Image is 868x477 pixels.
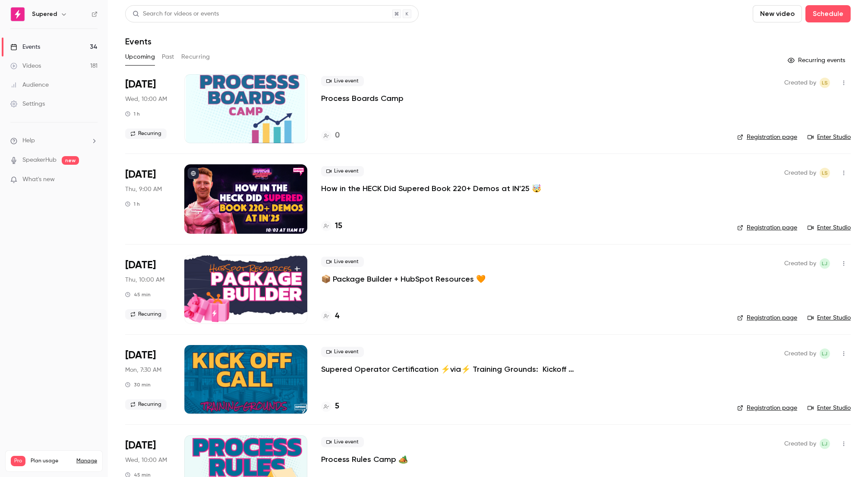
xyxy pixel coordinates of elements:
[11,456,25,466] span: Pro
[784,348,816,359] span: Created by
[181,50,210,64] button: Recurring
[87,176,98,184] iframe: Noticeable Trigger
[125,366,161,374] span: Mon, 7:30 AM
[32,10,57,19] h6: Supered
[753,5,802,22] button: New video
[784,258,816,269] span: Created by
[125,276,164,284] span: Thu, 10:00 AM
[125,345,170,414] div: Oct 6 Mon, 9:30 AM (America/New York)
[808,133,851,141] a: Enter Studio
[321,130,340,141] a: 0
[125,185,162,194] span: Thu, 9:00 AM
[737,223,797,232] a: Registration page
[125,399,167,410] span: Recurring
[125,164,170,233] div: Oct 2 Thu, 9:00 AM (America/Denver)
[820,168,830,178] span: Lindsey Smith
[10,43,40,51] div: Events
[62,156,79,165] span: new
[125,50,155,64] button: Upcoming
[125,348,156,362] span: [DATE]
[321,401,339,412] a: 5
[822,168,828,178] span: LS
[822,78,828,88] span: LS
[808,223,851,232] a: Enter Studio
[321,311,339,322] a: 4
[784,78,816,88] span: Created by
[822,348,828,359] span: LJ
[76,458,97,464] a: Manage
[31,458,71,464] span: Plan usage
[10,62,41,70] div: Videos
[125,456,167,464] span: Wed, 10:00 AM
[335,130,340,141] h4: 0
[125,291,151,298] div: 45 min
[822,258,828,269] span: LJ
[125,36,152,47] h1: Events
[125,201,140,207] div: 1 h
[737,404,797,412] a: Registration page
[737,314,797,322] a: Registration page
[10,81,49,89] div: Audience
[321,454,408,464] a: Process Rules Camp 🏕️
[125,95,167,104] span: Wed, 10:00 AM
[321,93,404,104] a: Process Boards Camp
[820,439,830,449] span: Lindsay John
[22,175,55,184] span: What's new
[822,439,828,449] span: LJ
[125,78,156,91] span: [DATE]
[10,136,98,145] li: help-dropdown-opener
[125,110,140,117] div: 1 h
[125,74,170,143] div: Oct 1 Wed, 10:00 AM (America/Denver)
[22,136,35,145] span: Help
[10,100,45,108] div: Settings
[321,364,580,374] a: Supered Operator Certification ⚡️via⚡️ Training Grounds: Kickoff Call
[321,274,486,284] a: 📦 Package Builder + HubSpot Resources 🧡
[820,348,830,359] span: Lindsay John
[22,156,57,165] a: SpeakerHub
[784,53,851,67] button: Recurring events
[805,5,851,22] button: Schedule
[335,401,339,412] h4: 5
[808,314,851,322] a: Enter Studio
[820,258,830,269] span: Lindsay John
[321,220,342,232] a: 15
[125,168,156,182] span: [DATE]
[820,78,830,88] span: Lindsey Smith
[11,7,25,21] img: Supered
[125,381,151,388] div: 30 min
[321,347,364,357] span: Live event
[737,133,797,141] a: Registration page
[125,439,156,452] span: [DATE]
[125,129,167,139] span: Recurring
[321,437,364,447] span: Live event
[133,9,219,19] div: Search for videos or events
[125,255,170,324] div: Oct 2 Thu, 12:00 PM (America/New York)
[321,166,364,176] span: Live event
[335,311,339,322] h4: 4
[162,50,174,64] button: Past
[125,309,167,320] span: Recurring
[321,257,364,267] span: Live event
[335,220,342,232] h4: 15
[321,183,541,194] a: How in the HECK Did Supered Book 220+ Demos at IN'25 🤯
[808,404,851,412] a: Enter Studio
[784,439,816,449] span: Created by
[784,168,816,178] span: Created by
[125,258,156,272] span: [DATE]
[321,76,364,86] span: Live event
